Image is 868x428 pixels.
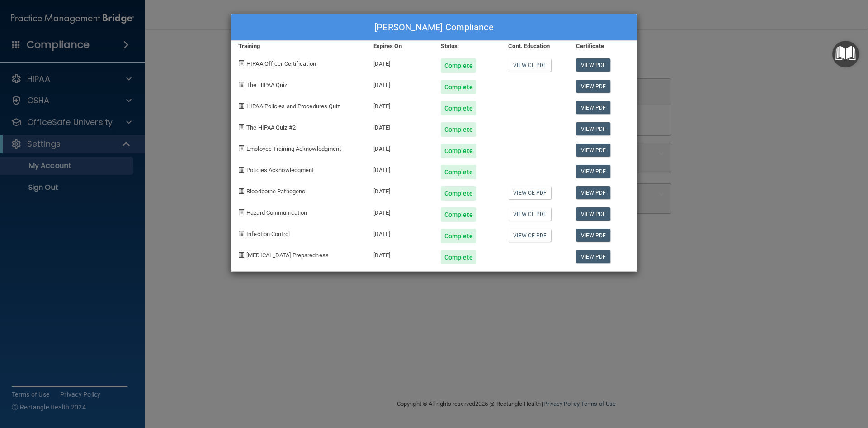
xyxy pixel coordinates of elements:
[246,145,341,152] span: Employee Training Acknowledgment
[508,186,551,199] a: View CE PDF
[576,250,611,263] a: View PDF
[367,201,434,222] div: [DATE]
[576,207,611,221] a: View PDF
[576,165,611,178] a: View PDF
[367,222,434,243] div: [DATE]
[367,41,434,52] div: Expires On
[576,144,611,157] a: View PDF
[441,101,476,115] div: Complete
[246,60,316,67] span: HIPAA Officer Certification
[441,229,476,243] div: Complete
[246,188,305,195] span: Bloodborne Pathogens
[246,252,329,259] span: [MEDICAL_DATA] Preparedness
[441,144,476,158] div: Complete
[508,229,551,242] a: View CE PDF
[246,103,340,110] span: HIPAA Policies and Procedures Quiz
[441,186,476,201] div: Complete
[508,207,551,221] a: View CE PDF
[441,165,476,179] div: Complete
[367,137,434,158] div: [DATE]
[367,73,434,94] div: [DATE]
[367,115,434,137] div: [DATE]
[367,179,434,201] div: [DATE]
[508,58,551,72] a: View CE PDF
[231,14,637,41] div: [PERSON_NAME] Compliance
[576,58,611,72] a: View PDF
[367,94,434,115] div: [DATE]
[576,229,611,242] a: View PDF
[367,158,434,179] div: [DATE]
[367,52,434,73] div: [DATE]
[576,186,611,199] a: View PDF
[367,243,434,264] div: [DATE]
[569,41,637,52] div: Certificate
[246,209,307,216] span: Hazard Communication
[441,58,476,73] div: Complete
[576,122,611,135] a: View PDF
[441,122,476,137] div: Complete
[501,41,569,52] div: Cont. Education
[246,231,290,237] span: Infection Control
[441,80,476,94] div: Complete
[576,80,611,93] a: View PDF
[434,41,501,52] div: Status
[441,250,476,264] div: Complete
[441,207,476,222] div: Complete
[246,82,287,88] span: The HIPAA Quiz
[832,41,859,67] button: Open Resource Center
[246,167,314,173] span: Policies Acknowledgment
[246,124,296,131] span: The HIPAA Quiz #2
[231,41,367,52] div: Training
[576,101,611,114] a: View PDF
